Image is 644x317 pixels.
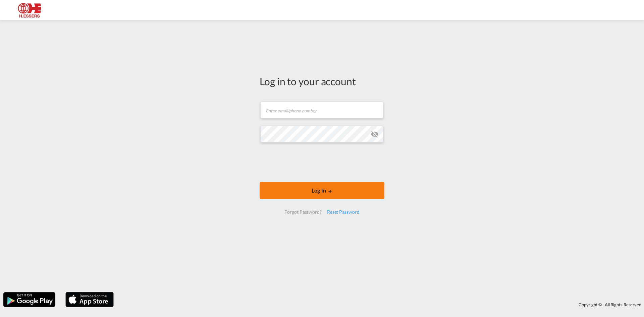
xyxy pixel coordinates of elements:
[371,130,379,138] md-icon: icon-eye-off
[117,299,644,310] div: Copyright © . All Rights Reserved
[260,74,384,88] div: Log in to your account
[282,206,324,218] div: Forgot Password?
[260,102,383,118] input: Enter email/phone number
[3,292,56,308] img: google.png
[10,3,55,18] img: 690005f0ba9d11ee90968bb23dcea500.JPG
[324,206,362,218] div: Reset Password
[271,149,373,175] iframe: reCAPTCHA
[260,182,384,199] button: LOGIN
[65,292,114,308] img: apple.png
